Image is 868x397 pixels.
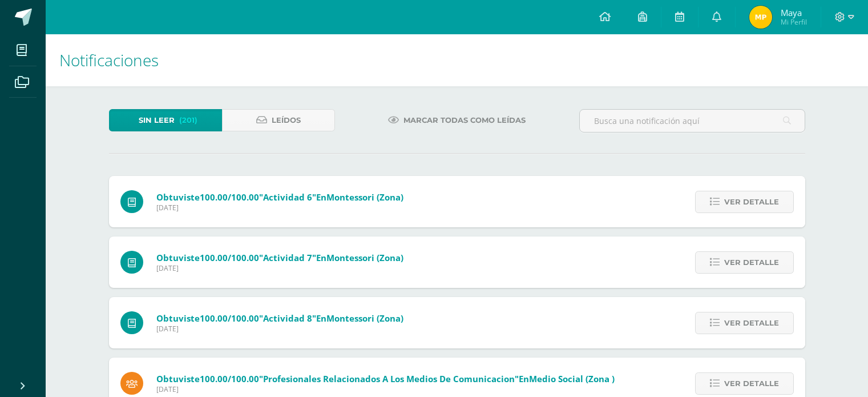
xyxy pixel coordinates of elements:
span: Montessori (zona) [326,252,403,263]
a: Sin leer(201) [109,109,222,131]
span: [DATE] [156,203,403,212]
span: "actividad 7" [259,252,316,263]
span: "actividad 6" [259,191,316,203]
span: Montessori (zona) [326,191,403,203]
span: [DATE] [156,384,615,394]
span: 100.00/100.00 [200,191,259,203]
span: "actividad 8" [259,312,316,324]
span: Obtuviste en [156,373,615,384]
span: [DATE] [156,324,403,334]
span: Ver detalle [724,312,779,334]
span: Sin leer [139,110,175,131]
span: "profesionales relacionados a los medios de comunicacion" [259,373,519,384]
span: Obtuviste en [156,191,403,203]
span: Maya [781,7,807,18]
span: Mi Perfil [781,17,807,27]
span: Ver detalle [724,252,779,273]
a: Marcar todas como leídas [374,109,540,131]
span: (201) [179,110,197,131]
span: Ver detalle [724,191,779,212]
span: Obtuviste en [156,252,403,263]
span: Medio Social (Zona ) [529,373,615,384]
a: Leídos [222,109,335,131]
span: Notificaciones [59,49,159,71]
span: Obtuviste en [156,312,403,324]
span: Montessori (zona) [326,312,403,324]
span: Marcar todas como leídas [403,110,526,131]
span: Ver detalle [724,373,779,394]
img: 44b7386e2150bafe6f75c9566b169429.png [749,6,772,29]
span: [DATE] [156,263,403,273]
span: 100.00/100.00 [200,373,259,384]
input: Busca una notificación aquí [580,110,805,132]
span: 100.00/100.00 [200,252,259,263]
span: 100.00/100.00 [200,312,259,324]
span: Leídos [272,110,301,131]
